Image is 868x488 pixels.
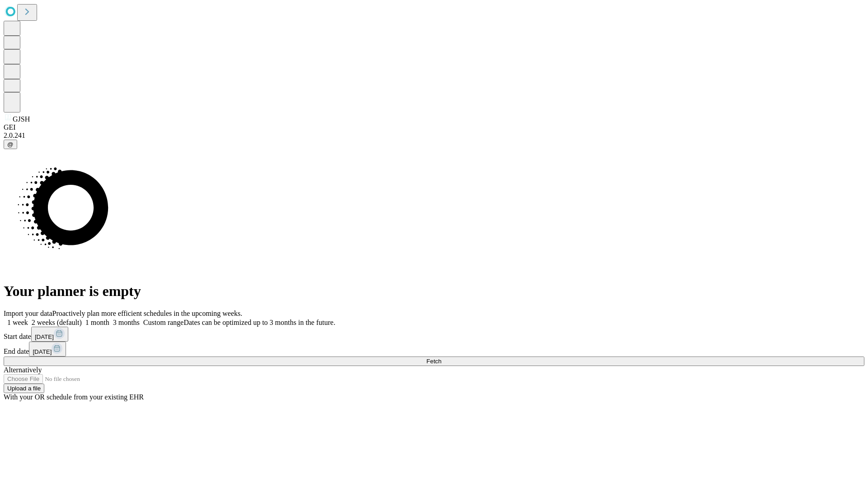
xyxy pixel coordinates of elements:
span: Custom range [143,319,184,326]
div: Start date [4,327,864,342]
span: @ [7,141,14,148]
span: With your OR schedule from your existing EHR [4,393,144,401]
button: @ [4,140,17,149]
span: 3 months [113,319,140,326]
div: GEI [4,123,864,131]
span: GJSH [13,115,30,123]
span: Alternatively [4,366,42,374]
span: 1 month [85,319,109,326]
span: 2 weeks (default) [32,319,82,326]
span: [DATE] [35,333,54,340]
button: [DATE] [31,327,68,342]
span: Proactively plan more efficient schedules in the upcoming weeks. [52,310,242,317]
span: Import your data [4,310,52,317]
button: Upload a file [4,384,44,393]
div: 2.0.241 [4,131,864,140]
span: 1 week [7,319,28,326]
span: Dates can be optimized up to 3 months in the future. [184,319,335,326]
h1: Your planner is empty [4,283,864,300]
span: Fetch [426,358,441,365]
button: Fetch [4,357,864,366]
div: End date [4,342,864,357]
span: [DATE] [33,348,52,355]
button: [DATE] [29,342,66,357]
